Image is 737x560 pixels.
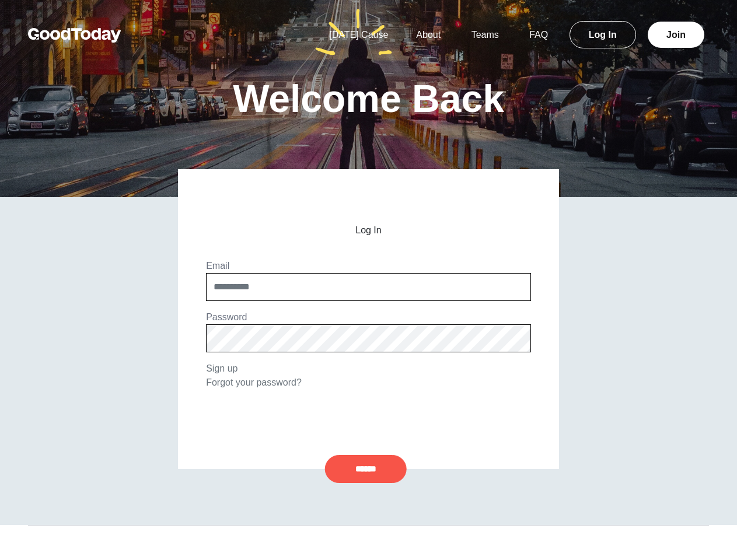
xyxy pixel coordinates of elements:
[206,225,531,236] h2: Log In
[570,21,636,48] a: Log In
[206,377,302,387] a: Forgot your password?
[315,30,402,40] a: [DATE] Cause
[233,79,504,118] h1: Welcome Back
[457,30,513,40] a: Teams
[402,30,455,40] a: About
[28,28,121,43] img: GoodToday
[206,261,229,271] label: Email
[648,22,704,48] a: Join
[206,312,247,322] label: Password
[206,363,237,373] a: Sign up
[515,30,562,40] a: FAQ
